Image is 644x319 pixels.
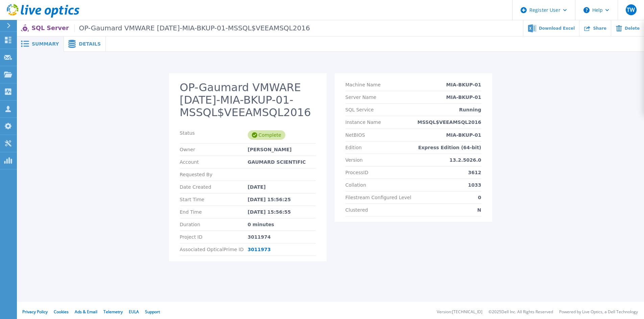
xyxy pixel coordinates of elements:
[74,24,310,32] span: OP-Gaumard VMWARE [DATE]-MIA-BKUP-01-MSSQL$VEEAMSQL2016
[32,42,59,46] span: Summary
[418,145,481,150] p: Express Edition (64-bit)
[446,132,481,138] p: MIA-BKUP-01
[248,130,285,140] div: Complete
[539,26,575,30] span: Download Excel
[450,157,481,163] p: 13.2.5026.0
[248,247,271,252] a: 3011973
[31,24,310,32] p: SQL Server
[180,209,248,215] p: End Time
[418,119,481,125] p: MSSQL$VEEAMSQL2016
[345,157,363,163] p: Version
[478,195,481,200] p: 0
[248,159,316,165] div: GAUMARD SCIENTIFIC
[180,147,248,152] p: Owner
[180,81,316,118] h2: OP-Gaumard VMWARE [DATE]-MIA-BKUP-01-MSSQL$VEEAMSQL2016
[248,222,316,227] div: 0 minutes
[437,310,482,314] li: Version: [TECHNICAL_ID]
[180,184,248,190] p: Date Created
[345,119,381,125] p: Instance Name
[180,197,248,202] p: Start Time
[345,95,377,100] p: Server Name
[75,309,97,315] a: Ads & Email
[180,159,248,165] p: Account
[593,26,606,30] span: Share
[345,195,411,200] p: Filestream Configured Level
[345,145,362,150] p: Edition
[625,26,640,30] span: Delete
[180,130,248,140] p: Status
[129,309,139,315] a: EULA
[22,309,48,315] a: Privacy Policy
[248,197,316,202] div: [DATE] 15:56:25
[488,310,553,314] li: © 2025 Dell Inc. All Rights Reserved
[477,207,481,213] p: N
[180,172,248,177] p: Requested By
[103,309,123,315] a: Telemetry
[559,310,638,314] li: Powered by Live Optics, a Dell Technology
[248,184,316,190] div: [DATE]
[79,42,101,46] span: Details
[180,222,248,227] p: Duration
[345,82,381,87] p: Machine Name
[248,234,316,240] div: 3011974
[468,182,481,188] p: 1033
[248,147,316,152] div: [PERSON_NAME]
[446,95,481,100] p: MIA-BKUP-01
[180,247,248,252] p: Associated OpticalPrime ID
[446,82,481,87] p: MIA-BKUP-01
[468,170,481,175] p: 3612
[345,107,374,112] p: SQL Service
[627,7,635,12] span: TW
[459,107,481,112] p: Running
[54,309,69,315] a: Cookies
[180,234,248,240] p: Project ID
[345,207,368,213] p: Clustered
[248,209,316,215] div: [DATE] 15:56:55
[345,170,368,175] p: ProcessID
[145,309,160,315] a: Support
[345,182,366,188] p: Collation
[345,132,365,138] p: NetBIOS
